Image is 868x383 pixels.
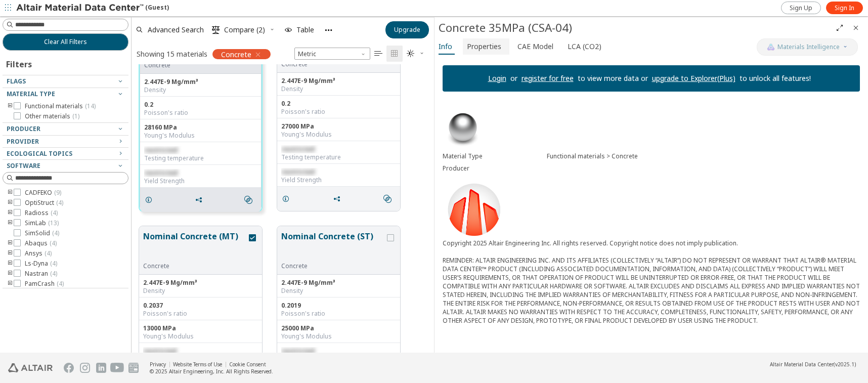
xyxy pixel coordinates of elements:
div: Density [144,86,257,94]
button: Share [190,190,211,210]
div: 28160 MPa [144,123,257,132]
span: Table [296,26,314,33]
span: Advanced Search [148,26,204,33]
button: Nominal Concrete (ST) [281,230,385,262]
i: toogle group [7,280,14,288]
span: Concrete [221,50,251,59]
a: Sign In [826,2,863,14]
button: Flags [3,75,128,88]
div: Concrete [143,262,247,270]
span: Producer [7,124,40,133]
button: Upgrade [385,21,429,38]
i:  [407,50,415,58]
span: PamCrash [25,280,64,288]
i: toogle group [7,270,14,278]
span: Clear All Filters [44,38,87,46]
i: toogle group [7,249,14,258]
button: Table View [370,46,386,62]
p: to unlock all features! [735,73,815,83]
div: Producer [443,164,547,173]
div: Testing temperature [281,153,396,161]
div: Young's Modulus [143,332,258,341]
div: 27000 MPa [281,122,396,131]
i: toogle group [7,209,14,217]
span: Metric [294,48,370,60]
span: Materials Intelligence [777,43,840,51]
button: Close [848,20,864,36]
button: Material Type [3,88,128,100]
span: restricted [144,146,178,154]
i: toogle group [7,219,14,227]
span: restricted [143,347,177,355]
span: ( 4 ) [51,208,58,217]
div: 2.447E-9 Mg/mm³ [281,279,396,287]
div: 25000 MPa [281,324,396,332]
span: CADFEKO [25,189,61,197]
div: 0.2019 [281,302,396,310]
i: toogle group [7,260,14,268]
div: Concrete 35MPa (CSA-04) [439,20,832,36]
span: restricted [144,168,178,177]
div: Young's Modulus [281,131,396,139]
i:  [390,50,399,58]
span: OptiStruct [25,199,63,207]
div: (Guest) [16,3,169,13]
div: Concrete [281,60,385,68]
i: toogle group [7,102,14,110]
p: to view more data or [574,73,652,83]
button: Software [3,160,128,172]
div: (v2025.1) [770,361,856,368]
span: Functional materials [25,102,96,110]
button: Similar search [379,189,400,209]
span: Software [7,161,40,170]
div: Poisson's ratio [143,310,258,318]
span: restricted [281,347,315,355]
img: Altair Engineering [8,363,53,372]
button: Tile View [386,46,403,62]
button: Provider [3,136,128,148]
span: ( 4 ) [50,259,57,268]
span: Compare (2) [224,26,265,33]
a: Cookie Consent [229,361,266,368]
i:  [374,50,382,58]
span: restricted [281,167,315,176]
div: Young's Modulus [281,332,396,341]
div: Material Type [443,152,547,160]
button: Ecological Topics [3,148,128,160]
div: Filters [3,51,37,75]
i:  [244,196,252,204]
div: © 2025 Altair Engineering, Inc. All Rights Reserved. [150,368,273,375]
span: Altair Material Data Center [770,361,834,368]
div: 0.2 [144,101,257,109]
div: Poisson's ratio [281,310,396,318]
img: AI Copilot [767,43,775,51]
a: upgrade to Explorer(Plus) [652,73,735,83]
div: Copyright 2025 Altair Engineering Inc. All rights reserved. Copyright notice does not imply publi... [443,239,860,325]
div: Testing temperature [144,154,257,162]
div: 0.2037 [143,302,258,310]
button: Clear All Filters [3,33,128,51]
button: Theme [403,46,429,62]
a: register for free [522,73,574,83]
span: Abaqus [25,239,57,247]
span: Nastran [25,270,57,278]
span: SimLab [25,219,59,227]
span: Upgrade [394,26,420,34]
i: toogle group [7,239,14,247]
button: Share [328,189,350,209]
span: Properties [467,38,501,55]
div: Showing 15 materials [137,49,207,59]
i: toogle group [7,189,14,197]
div: 2.447E-9 Mg/mm³ [281,77,396,85]
div: Density [281,85,396,93]
div: Yield Strength [281,176,396,184]
span: ( 9 ) [54,188,61,197]
img: Altair Material Data Center [16,3,145,13]
span: ( 13 ) [48,219,59,227]
i:  [212,26,220,34]
div: Unit System [294,48,370,60]
img: Material Type Image [443,108,483,148]
span: Radioss [25,209,58,217]
span: ( 4 ) [45,249,52,258]
div: 0.2 [281,100,396,108]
